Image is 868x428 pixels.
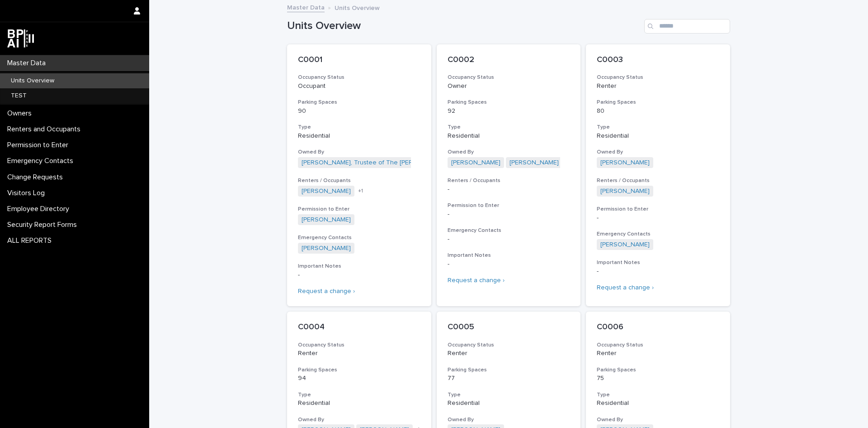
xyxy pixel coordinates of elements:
[358,188,363,194] span: + 1
[4,125,88,134] p: Renters and Occupants
[448,375,570,382] p: 77
[298,288,355,294] a: Request a change ›
[509,159,559,167] a: [PERSON_NAME]
[448,416,570,423] h3: Owned By
[597,366,719,374] h3: Parking Spaces
[298,391,420,399] h3: Type
[586,44,730,306] a: C0003Occupancy StatusRenterParking Spaces80TypeResidentialOwned By[PERSON_NAME] Renters / Occupan...
[4,109,39,118] p: Owners
[597,399,719,407] p: Residential
[597,149,719,156] h3: Owned By
[298,177,420,184] h3: Renters / Occupants
[644,19,730,34] input: Search
[448,322,570,332] p: C0005
[298,107,420,115] p: 90
[298,399,420,407] p: Residential
[298,416,420,423] h3: Owned By
[448,260,570,268] p: -
[4,205,76,213] p: Employee Directory
[298,124,420,131] h3: Type
[4,59,53,67] p: Master Data
[4,236,59,245] p: ALL REPORTS
[302,188,351,195] a: [PERSON_NAME]
[298,350,420,357] p: Renter
[448,227,570,234] h3: Emergency Contacts
[4,92,34,100] p: TEST
[298,55,420,65] p: C0001
[4,173,70,182] p: Change Requests
[298,74,420,81] h3: Occupancy Status
[298,132,420,140] p: Residential
[597,322,719,332] p: C0006
[4,141,75,149] p: Permission to Enter
[448,277,505,284] a: Request a change ›
[298,271,420,279] p: -
[298,149,420,156] h3: Owned By
[600,241,650,249] a: [PERSON_NAME]
[597,206,719,213] h3: Permission to Enter
[298,263,420,270] h3: Important Notes
[597,231,719,238] h3: Emergency Contacts
[302,216,351,224] a: [PERSON_NAME]
[448,252,570,259] h3: Important Notes
[597,132,719,140] p: Residential
[448,211,570,218] p: -
[298,375,420,382] p: 94
[298,82,420,90] p: Occupant
[4,77,61,85] p: Units Overview
[298,234,420,241] h3: Emergency Contacts
[298,206,420,213] h3: Permission to Enter
[448,74,570,81] h3: Occupancy Status
[448,341,570,349] h3: Occupancy Status
[597,391,719,399] h3: Type
[597,375,719,382] p: 75
[448,186,570,193] p: -
[597,350,719,357] p: Renter
[597,284,654,291] a: Request a change ›
[448,149,570,156] h3: Owned By
[448,99,570,106] h3: Parking Spaces
[597,124,719,131] h3: Type
[597,177,719,184] h3: Renters / Occupants
[448,82,570,90] p: Owner
[298,366,420,374] h3: Parking Spaces
[597,259,719,266] h3: Important Notes
[448,177,570,184] h3: Renters / Occupants
[597,99,719,106] h3: Parking Spaces
[597,82,719,90] p: Renter
[597,107,719,115] p: 80
[335,2,380,12] p: Units Overview
[302,245,351,252] a: [PERSON_NAME]
[448,391,570,399] h3: Type
[298,322,420,332] p: C0004
[287,2,325,12] a: Master Data
[448,366,570,374] h3: Parking Spaces
[600,159,650,167] a: [PERSON_NAME]
[451,159,500,167] a: [PERSON_NAME]
[448,124,570,131] h3: Type
[287,44,431,306] a: C0001Occupancy StatusOccupantParking Spaces90TypeResidentialOwned By[PERSON_NAME], Trustee of The...
[597,341,719,349] h3: Occupancy Status
[4,157,80,165] p: Emergency Contacts
[4,221,84,229] p: Security Report Forms
[298,341,420,349] h3: Occupancy Status
[597,268,719,275] p: -
[597,416,719,423] h3: Owned By
[7,29,34,48] img: dwgmcNfxSF6WIOOXiGgu
[448,132,570,140] p: Residential
[4,189,52,197] p: Visitors Log
[448,350,570,357] p: Renter
[597,55,719,65] p: C0003
[597,214,719,222] p: -
[448,107,570,115] p: 92
[600,188,650,195] a: [PERSON_NAME]
[287,19,641,33] h1: Units Overview
[437,44,581,306] a: C0002Occupancy StatusOwnerParking Spaces92TypeResidentialOwned By[PERSON_NAME] [PERSON_NAME] Rent...
[298,99,420,106] h3: Parking Spaces
[448,399,570,407] p: Residential
[302,159,538,167] a: [PERSON_NAME], Trustee of The [PERSON_NAME] Revocable Trust dated [DATE]
[448,55,570,65] p: C0002
[448,202,570,209] h3: Permission to Enter
[448,236,570,243] p: -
